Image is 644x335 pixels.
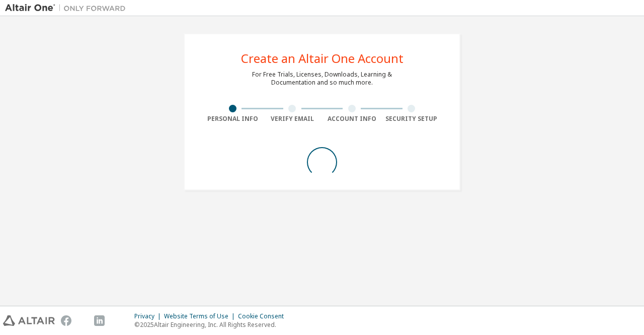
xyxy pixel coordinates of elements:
[382,115,442,123] div: Security Setup
[238,312,290,320] div: Cookie Consent
[5,3,131,13] img: Altair One
[322,115,382,123] div: Account Info
[263,115,323,123] div: Verify Email
[241,52,404,64] div: Create an Altair One Account
[164,312,238,320] div: Website Terms of Use
[134,312,164,320] div: Privacy
[203,115,263,123] div: Personal Info
[252,71,392,87] div: For Free Trials, Licenses, Downloads, Learning & Documentation and so much more.
[94,315,105,326] img: linkedin.svg
[3,315,55,326] img: altair_logo.svg
[134,320,290,329] p: © 2025 Altair Engineering, Inc. All Rights Reserved.
[61,315,71,326] img: facebook.svg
